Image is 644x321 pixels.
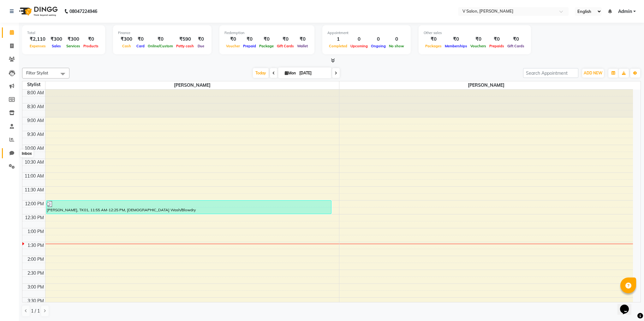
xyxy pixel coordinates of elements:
[327,44,349,48] span: Completed
[82,44,100,48] span: Products
[45,81,339,89] span: [PERSON_NAME]
[16,3,59,20] img: logo
[26,70,48,75] span: Filter Stylist
[424,36,443,43] div: ₹0
[146,44,175,48] span: Online/Custom
[26,256,45,263] div: 2:00 PM
[26,90,45,96] div: 8:00 AM
[24,214,45,221] div: 12:30 PM
[175,44,195,48] span: Petty cash
[258,44,275,48] span: Package
[241,36,258,43] div: ₹0
[135,36,146,43] div: ₹0
[297,68,329,78] input: 2025-09-01
[369,36,387,43] div: 0
[26,131,45,138] div: 9:30 AM
[175,36,195,43] div: ₹590
[82,36,100,43] div: ₹0
[369,44,387,48] span: Ongoing
[424,30,526,36] div: Other sales
[584,71,602,75] span: ADD NEW
[27,36,48,43] div: ₹2,110
[295,44,309,48] span: Wallet
[195,36,206,43] div: ₹0
[65,44,82,48] span: Services
[253,68,269,78] span: Today
[196,44,206,48] span: Due
[241,44,258,48] span: Prepaid
[258,36,275,43] div: ₹0
[443,44,469,48] span: Memberships
[23,159,45,166] div: 10:30 AM
[20,150,33,157] div: Inbox
[135,44,146,48] span: Card
[46,201,331,214] div: [PERSON_NAME], TK01, 11:55 AM-12:25 PM, [DEMOGRAPHIC_DATA] Wash/Blowdry
[26,298,45,304] div: 3:30 PM
[118,30,206,36] div: Finance
[22,81,45,88] div: Stylist
[26,270,45,277] div: 2:30 PM
[424,44,443,48] span: Packages
[327,36,349,43] div: 1
[224,30,309,36] div: Redemption
[27,30,100,36] div: Total
[618,8,632,15] span: Admin
[469,36,488,43] div: ₹0
[23,173,45,179] div: 11:00 AM
[443,36,469,43] div: ₹0
[349,44,369,48] span: Upcoming
[582,69,604,78] button: ADD NEW
[121,44,133,48] span: Cash
[26,284,45,290] div: 3:00 PM
[488,36,506,43] div: ₹0
[23,187,45,193] div: 11:30 AM
[283,71,297,75] span: Mon
[339,81,633,89] span: [PERSON_NAME]
[24,201,45,207] div: 12:00 PM
[69,3,97,20] b: 08047224946
[26,242,45,249] div: 1:30 PM
[506,44,526,48] span: Gift Cards
[48,36,65,43] div: ₹300
[617,296,638,315] iframe: chat widget
[349,36,369,43] div: 0
[387,44,406,48] span: No show
[224,36,241,43] div: ₹0
[23,145,45,152] div: 10:00 AM
[506,36,526,43] div: ₹0
[50,44,63,48] span: Sales
[523,68,578,78] input: Search Appointment
[488,44,506,48] span: Prepaids
[295,36,309,43] div: ₹0
[224,44,241,48] span: Voucher
[275,36,295,43] div: ₹0
[26,117,45,124] div: 9:00 AM
[146,36,175,43] div: ₹0
[387,36,406,43] div: 0
[65,36,82,43] div: ₹300
[26,103,45,110] div: 8:30 AM
[275,44,295,48] span: Gift Cards
[118,36,135,43] div: ₹300
[26,228,45,235] div: 1:00 PM
[327,30,406,36] div: Appointment
[469,44,488,48] span: Vouchers
[28,44,47,48] span: Expenses
[31,308,40,314] span: 1 / 1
